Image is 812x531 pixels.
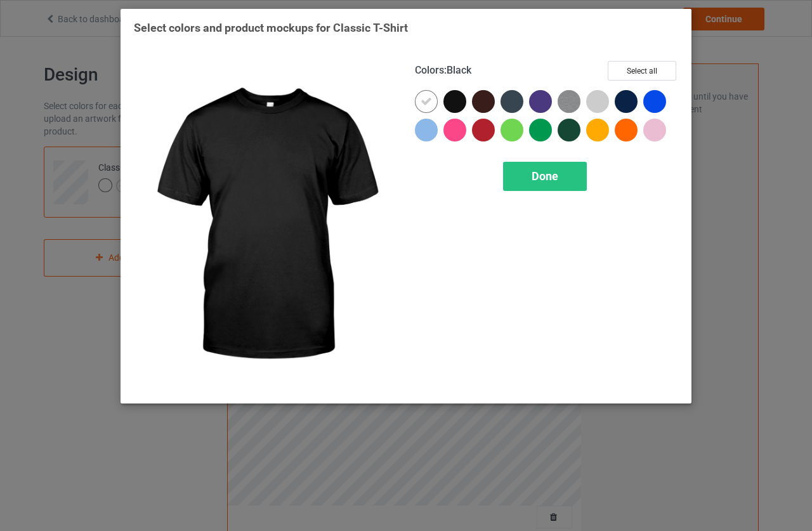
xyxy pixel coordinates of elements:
img: regular.jpg [134,61,397,390]
button: Select all [608,61,676,81]
h4: : [415,64,471,77]
span: Select colors and product mockups for Classic T-Shirt [134,21,408,34]
span: Colors [415,64,444,76]
img: heather_texture.png [558,90,580,113]
span: Done [532,169,558,183]
span: Black [447,64,471,76]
